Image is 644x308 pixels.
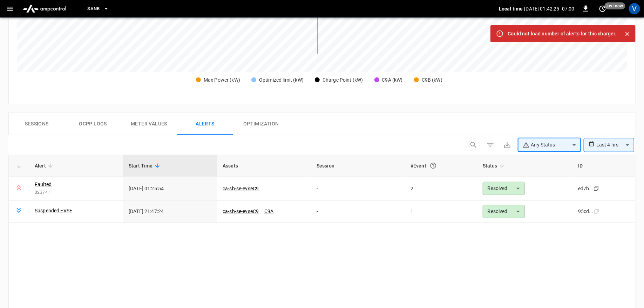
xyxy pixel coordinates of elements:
[483,162,507,170] span: Status
[578,185,594,192] div: ed7b...
[578,208,594,215] div: 95cd...
[499,5,523,12] p: Local time
[596,138,634,152] div: Last 4 hrs
[9,113,65,135] button: Sessions
[223,186,259,191] a: ca-sb-se-evseC9
[593,185,600,192] div: copy
[629,3,640,14] div: profile-icon
[405,201,477,223] td: 1
[123,201,217,223] td: [DATE] 21:47:24
[35,181,52,188] a: Faulted
[35,207,72,214] a: Suspended EVSE
[65,113,121,135] button: Ocpp logs
[311,155,405,177] th: Session
[411,159,472,172] div: #Event
[35,189,117,196] span: 023741
[20,2,69,15] img: ampcontrol.io logo
[572,155,635,177] th: ID
[405,177,477,201] td: 2
[233,113,289,135] button: Optimization
[524,5,575,12] p: [DATE] 01:42:25 -07:00
[593,207,600,215] div: copy
[87,5,100,13] span: SanB
[508,27,617,40] div: Could not load number of alerts for this charger.
[129,162,162,170] span: Start Time
[264,208,273,214] a: C9A
[427,159,440,172] button: An event is a single occurrence of an issue. An alert groups related events for the same asset, m...
[523,141,570,149] div: Any Status
[121,113,177,135] button: Meter Values
[422,76,442,84] div: C9B (kW)
[382,76,403,84] div: C9A (kW)
[217,155,311,177] th: Assets
[259,76,304,84] div: Optimized limit (kW)
[123,177,217,201] td: [DATE] 01:25:54
[622,29,633,39] button: Close
[483,182,525,195] div: Resolved
[177,113,233,135] button: Alerts
[311,201,405,223] td: -
[605,2,625,9] span: just now
[84,2,112,16] button: SanB
[204,76,240,84] div: Max Power (kW)
[223,208,259,214] a: ca-sb-se-evseC9
[597,3,608,14] button: set refresh interval
[35,162,55,170] span: Alert
[483,205,525,218] div: Resolved
[323,76,363,84] div: Charge Point (kW)
[311,177,405,201] td: -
